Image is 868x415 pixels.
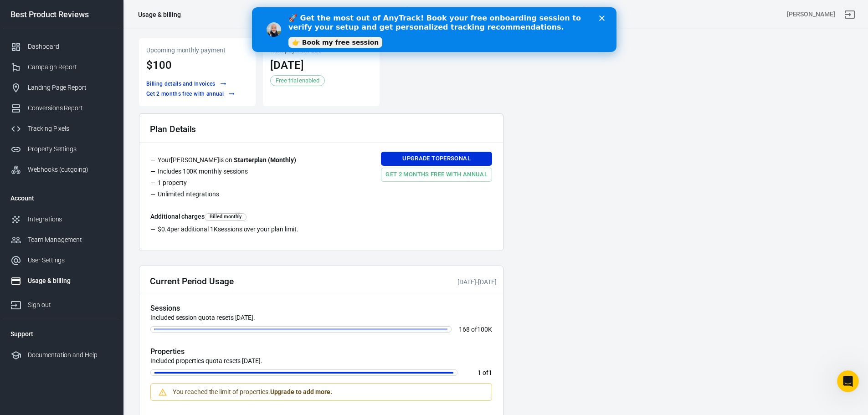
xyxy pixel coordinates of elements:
[459,326,470,333] span: 168
[3,187,120,209] li: Account
[28,103,113,113] div: Conversions Report
[150,190,303,201] li: Unlimited integrations
[459,326,492,333] p: of
[3,159,120,180] a: Webhooks (outgoing)
[837,370,859,392] iframe: Intercom live chat
[150,212,492,221] h6: Additional charges
[28,62,113,72] div: Campaign Report
[210,225,218,233] span: 1K
[28,124,113,133] div: Tracking Pixels
[465,369,492,376] p: of
[150,304,492,313] h5: Sessions
[381,152,492,166] a: Upgrade toPersonal
[270,388,332,395] strong: Upgrade to add more.
[347,8,356,14] div: Close
[3,139,120,159] a: Property Settings
[3,57,120,77] a: Campaign Report
[146,59,172,72] span: $100
[173,387,332,397] div: You reached the limit of properties.
[3,323,120,345] li: Support
[457,278,496,286] span: -
[144,89,237,99] a: Get 2 months free with annual
[150,313,492,323] p: Included session quota resets [DATE].
[381,168,492,182] a: Get 2 months free with annual
[477,326,492,333] span: 100K
[3,250,120,271] a: User Settings
[28,215,113,224] div: Integrations
[478,278,497,286] time: 2025-10-11T17:03:04-03:00
[208,213,243,221] span: Billed monthly
[28,300,113,310] div: Sign out
[3,10,120,19] div: Best Product Reviews
[28,83,113,92] div: Landing Page Report
[3,271,120,291] a: Usage & billing
[478,369,481,376] span: 1
[28,144,113,154] div: Property Settings
[150,178,303,190] li: 1 property
[270,59,304,72] time: 2025-10-11T17:03:04-03:00
[3,118,120,139] a: Tracking Pixels
[3,209,120,230] a: Integrations
[28,256,113,265] div: User Settings
[150,356,492,366] p: Included properties quota resets [DATE].
[28,276,113,286] div: Usage & billing
[28,165,113,174] div: Webhooks (outgoing)
[3,36,120,57] a: Dashboard
[3,291,120,315] a: Sign out
[28,350,113,360] div: Documentation and Help
[144,79,229,89] button: Billing details and Invoices
[787,10,835,19] div: Account id: 7dR2DYHz
[150,167,303,178] li: Includes 100K monthly sessions
[272,76,323,85] span: Free trial enabled
[150,225,492,236] li: per additional sessions over your plan limit.
[234,156,296,164] strong: Starter plan ( Monthly )
[150,155,303,167] li: Your [PERSON_NAME] is on
[150,277,234,286] h2: Current Period Usage
[150,347,492,356] h5: Properties
[457,278,476,286] time: 2025-09-27T16:29:47-03:00
[150,124,196,134] h2: Plan Details
[28,42,113,51] div: Dashboard
[3,77,120,98] a: Landing Page Report
[138,10,181,19] div: Usage & billing
[405,7,587,22] button: Find anything...⌘ + K
[146,46,248,55] p: Upcoming monthly payment
[488,369,492,376] span: 1
[252,7,616,52] iframe: Intercom live chat banner
[158,225,170,233] span: $0.4
[28,235,113,245] div: Team Management
[839,4,861,26] a: Sign out
[3,98,120,118] a: Conversions Report
[3,230,120,250] a: Team Management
